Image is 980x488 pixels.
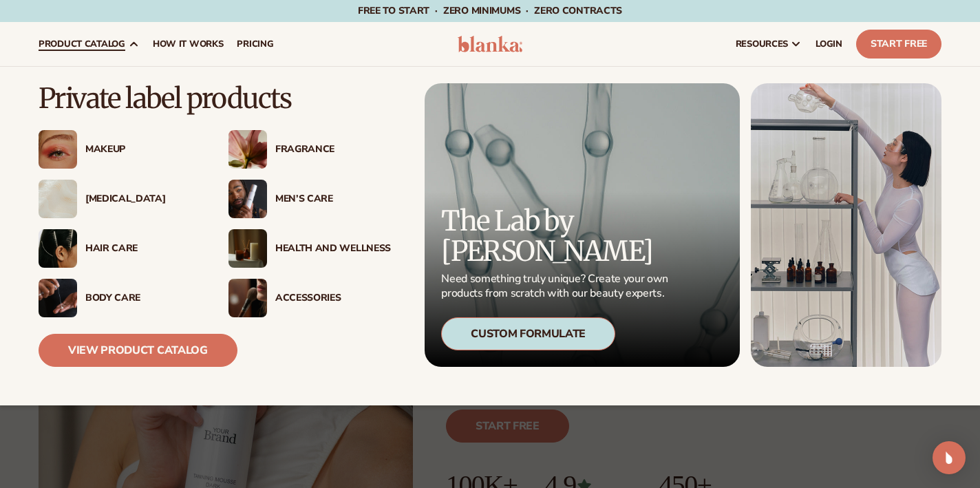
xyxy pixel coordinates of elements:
img: Female with makeup brush. [228,279,267,317]
a: Female with glitter eye makeup. Makeup [39,130,201,169]
p: Private label products [39,83,391,114]
span: pricing [237,39,273,50]
div: Fragrance [275,144,391,156]
img: Male hand applying moisturizer. [39,279,77,317]
div: Accessories [275,293,391,304]
a: Cream moisturizer swatch. [MEDICAL_DATA] [39,180,201,218]
img: Female with glitter eye makeup. [39,130,77,169]
a: View Product Catalog [39,334,237,367]
div: [MEDICAL_DATA] [85,193,201,205]
img: Female hair pulled back with clips. [39,229,77,268]
a: product catalog [32,22,146,66]
span: Free to start · ZERO minimums · ZERO contracts [358,4,622,17]
a: How It Works [146,22,231,66]
div: Makeup [85,144,201,156]
span: product catalog [39,39,125,50]
a: Candles and incense on table. Health And Wellness [228,229,391,268]
p: Need something truly unique? Create your own products from scratch with our beauty experts. [441,272,672,301]
a: Start Free [856,30,941,59]
a: Male hand applying moisturizer. Body Care [39,279,201,317]
div: Body Care [85,293,201,304]
img: Cream moisturizer swatch. [39,180,77,218]
img: Male holding moisturizer bottle. [228,180,267,218]
a: pricing [230,22,280,66]
p: The Lab by [PERSON_NAME] [441,206,672,266]
a: Female with makeup brush. Accessories [228,279,391,317]
a: Female hair pulled back with clips. Hair Care [39,229,201,268]
a: Male holding moisturizer bottle. Men’s Care [228,180,391,218]
span: resources [736,39,788,50]
div: Men’s Care [275,193,391,205]
div: Open Intercom Messenger [933,441,966,474]
img: logo [458,36,522,52]
span: How It Works [153,39,224,50]
span: LOGIN [816,39,842,50]
div: Hair Care [85,243,201,255]
a: Pink blooming flower. Fragrance [228,130,391,169]
div: Custom Formulate [441,317,615,350]
img: Female in lab with equipment. [751,83,941,367]
a: LOGIN [809,22,849,66]
img: Candles and incense on table. [228,229,267,268]
img: Pink blooming flower. [228,130,267,169]
a: Microscopic product formula. The Lab by [PERSON_NAME] Need something truly unique? Create your ow... [425,83,740,367]
div: Health And Wellness [275,243,391,255]
a: resources [729,22,809,66]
